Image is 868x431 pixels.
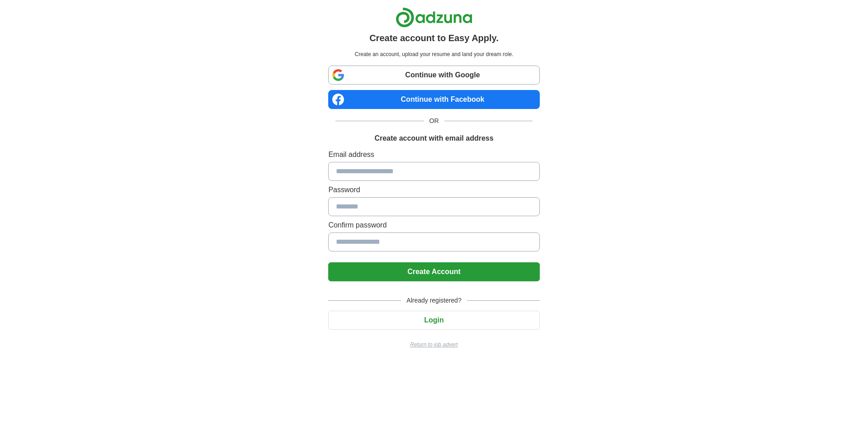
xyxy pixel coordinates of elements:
[328,149,539,160] label: Email address
[328,185,539,195] label: Password
[369,31,499,45] h1: Create account to Easy Apply.
[396,7,472,28] img: Adzuna logo
[330,50,538,58] p: Create an account, upload your resume and land your dream role.
[328,220,539,231] label: Confirm password
[328,66,539,85] a: Continue with Google
[401,296,467,305] span: Already registered?
[328,90,539,109] a: Continue with Facebook
[374,133,493,144] h1: Create account with email address
[328,262,539,281] button: Create Account
[424,116,444,126] span: OR
[328,341,539,349] a: Return to job advert
[328,311,539,330] button: Login
[328,316,539,324] a: Login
